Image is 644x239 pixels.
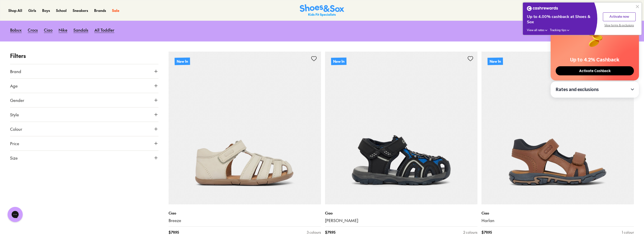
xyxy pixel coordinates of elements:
[28,24,38,35] a: Crocs
[169,52,321,204] a: New In
[10,52,158,60] p: Filters
[307,230,321,235] div: 3 colours
[604,24,634,27] span: View terms & exclusions
[56,8,67,13] a: School
[10,24,22,35] a: Bobux
[169,218,321,223] a: Breeze
[527,28,544,32] span: View all rates
[463,230,477,235] div: 2 colours
[169,210,321,216] p: Ciao
[73,24,88,35] a: Sandals
[42,8,50,13] a: Boys
[527,6,558,11] img: Cashrewards white logo
[112,8,119,13] a: Sale
[603,12,636,21] button: Activate now
[94,8,106,13] a: Brands
[481,52,634,204] a: New In
[325,210,477,216] p: Ciao
[10,64,158,78] button: Brand
[10,83,18,89] span: Age
[10,97,24,103] span: Gender
[169,230,179,235] span: $ 79.95
[59,24,67,35] a: Nike
[300,4,344,17] img: SNS_Logo_Responsive.svg
[10,93,158,107] button: Gender
[10,155,18,161] span: Size
[10,136,158,150] button: Price
[5,205,25,224] iframe: Gorgias live chat messenger
[325,218,477,223] a: [PERSON_NAME]
[10,68,21,74] span: Brand
[481,218,634,223] a: Harlan
[488,57,503,65] p: New In
[300,4,344,17] a: Shoes & Sox
[73,8,88,13] a: Sneakers
[550,28,566,32] span: Tracking tips
[44,24,52,35] a: Ciao
[325,230,335,235] span: $ 79.95
[10,140,19,146] span: Price
[10,107,158,122] button: Style
[10,112,19,118] span: Style
[8,8,22,13] a: Shop All
[10,122,158,136] button: Colour
[325,52,477,204] a: New In
[10,126,22,132] span: Colour
[28,8,36,13] a: Girls
[10,79,158,93] button: Age
[331,57,346,65] p: New In
[175,57,190,65] p: New In
[622,230,634,235] div: 1 colour
[10,151,158,165] button: Size
[481,210,634,216] p: Ciao
[481,230,492,235] span: $ 79.95
[527,14,593,25] div: Up to 4.00% cashback at Shoes & Sox
[94,24,114,35] a: All Toddler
